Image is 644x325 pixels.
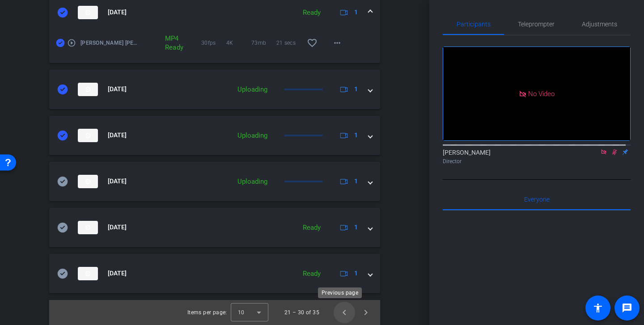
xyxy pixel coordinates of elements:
[524,196,550,203] span: Everyone
[332,38,343,48] mat-icon: more_horiz
[67,38,76,47] mat-icon: play_circle_outline
[78,221,98,234] img: thumb-nail
[80,38,139,47] span: [PERSON_NAME] [PERSON_NAME]-R2 Finkit-Thumbs-2025-09-24-11-25-17-335-0
[78,6,98,19] img: thumb-nail
[108,223,127,232] span: [DATE]
[226,38,251,47] span: 4K
[307,38,318,48] mat-icon: favorite_border
[354,269,358,278] span: 1
[187,308,227,317] div: Items per page:
[518,21,555,27] span: Teleprompter
[49,162,380,201] mat-expansion-panel-header: thumb-nail[DATE]Uploading1
[108,269,127,278] span: [DATE]
[298,269,325,279] div: Ready
[251,38,276,47] span: 73mb
[108,8,127,17] span: [DATE]
[528,89,555,97] span: No Video
[49,70,380,109] mat-expansion-panel-header: thumb-nail[DATE]Uploading1
[49,208,380,247] mat-expansion-panel-header: thumb-nail[DATE]Ready1
[298,223,325,233] div: Ready
[108,131,127,140] span: [DATE]
[108,177,127,186] span: [DATE]
[354,223,358,232] span: 1
[443,157,631,165] div: Director
[443,148,631,165] div: [PERSON_NAME]
[78,83,98,96] img: thumb-nail
[49,254,380,293] mat-expansion-panel-header: thumb-nail[DATE]Ready1
[201,38,226,47] span: 30fps
[78,267,98,280] img: thumb-nail
[622,303,632,313] mat-icon: message
[233,131,272,141] div: Uploading
[233,177,272,187] div: Uploading
[355,302,377,323] button: Next page
[334,302,355,323] button: Previous page
[354,131,358,140] span: 1
[593,303,603,313] mat-icon: accessibility
[78,175,98,188] img: thumb-nail
[233,84,272,95] div: Uploading
[78,129,98,142] img: thumb-nail
[457,21,491,27] span: Participants
[582,21,617,27] span: Adjustments
[49,32,380,63] div: thumb-nail[DATE]Ready1
[276,38,301,47] span: 21 secs
[298,8,325,18] div: Ready
[49,116,380,155] mat-expansion-panel-header: thumb-nail[DATE]Uploading1
[354,177,358,186] span: 1
[354,84,358,94] span: 1
[318,287,362,298] div: Previous page
[108,84,127,94] span: [DATE]
[161,34,179,52] div: MP4 Ready
[354,8,358,17] span: 1
[284,308,319,317] div: 21 – 30 of 35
